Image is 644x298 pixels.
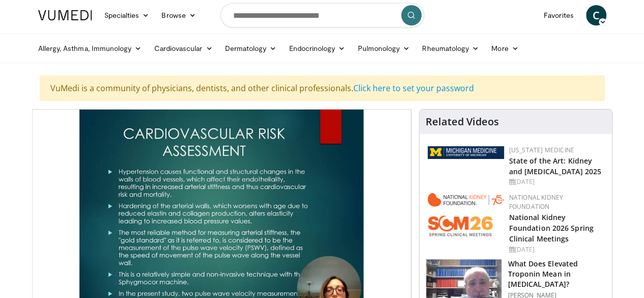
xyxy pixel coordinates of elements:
[508,259,606,289] h3: What Does Elevated Troponin Mean in [MEDICAL_DATA]?
[428,193,504,236] img: 79503c0a-d5ce-4e31-88bd-91ebf3c563fb.png.150x105_q85_autocrop_double_scale_upscale_version-0.2.png
[426,116,499,128] h4: Related Videos
[485,38,524,59] a: More
[586,5,606,25] a: C
[220,3,424,28] input: Search topics, interventions
[219,38,283,59] a: Dermatology
[353,83,474,94] a: Click here to set your password
[509,156,601,176] a: State of the Art: Kidney and [MEDICAL_DATA] 2025
[416,38,485,59] a: Rheumatology
[32,38,148,59] a: Allergy, Asthma, Immunology
[283,38,351,59] a: Endocrinology
[509,177,604,186] div: [DATE]
[538,5,580,25] a: Favorites
[148,38,218,59] a: Cardiovascular
[155,5,202,25] a: Browse
[38,10,92,20] img: VuMedi Logo
[509,212,594,243] a: National Kidney Foundation 2026 Spring Clinical Meetings
[509,193,564,211] a: National Kidney Foundation
[98,5,156,25] a: Specialties
[40,75,605,101] div: VuMedi is a community of physicians, dentists, and other clinical professionals.
[351,38,416,59] a: Pulmonology
[509,146,574,154] a: [US_STATE] Medicine
[509,245,604,254] div: [DATE]
[428,146,504,159] img: 5ed80e7a-0811-4ad9-9c3a-04de684f05f4.png.150x105_q85_autocrop_double_scale_upscale_version-0.2.png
